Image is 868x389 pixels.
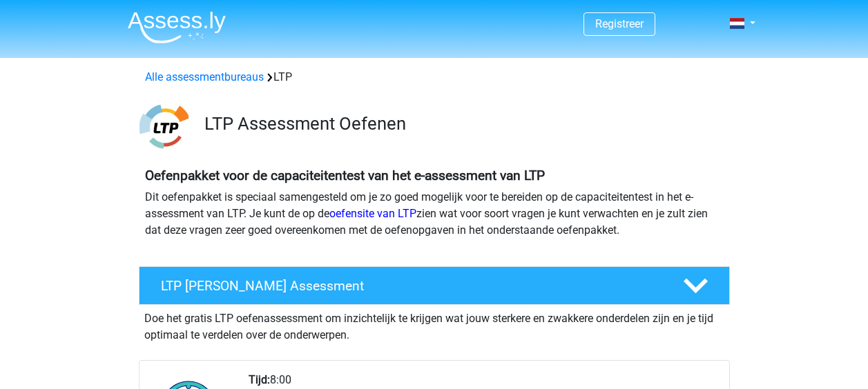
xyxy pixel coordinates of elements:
[145,189,724,239] p: Dit oefenpakket is speciaal samengesteld om je zo goed mogelijk voor te bereiden op de capaciteit...
[139,69,729,86] div: LTP
[139,305,730,343] div: Doe het gratis LTP oefenassessment om inzichtelijk te krijgen wat jouw sterkere en zwakkere onder...
[329,207,416,220] a: oefensite van LTP
[595,17,644,30] a: Registreer
[161,278,661,294] h4: LTP [PERSON_NAME] Assessment
[139,102,189,151] img: ltp.png
[249,373,270,386] b: Tijd:
[145,70,264,83] a: Alle assessmentbureaus
[128,11,226,43] img: Assessly
[145,168,545,183] b: Oefenpakket voor de capaciteitentest van het e-assessment van LTP
[133,266,735,305] a: LTP [PERSON_NAME] Assessment
[204,113,719,134] h3: LTP Assessment Oefenen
